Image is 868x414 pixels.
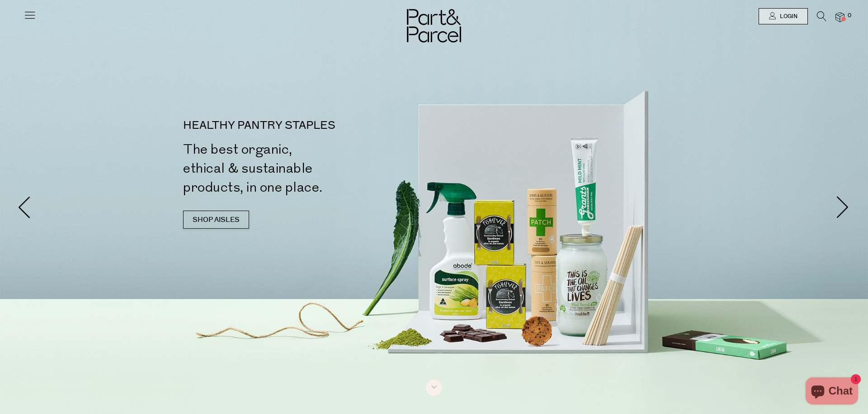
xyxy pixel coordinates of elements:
h2: The best organic, ethical & sustainable products, in one place. [183,140,438,197]
a: SHOP AISLES [183,211,249,229]
a: 0 [835,12,844,22]
a: Login [759,8,808,24]
span: 0 [845,12,854,20]
img: Part&Parcel [407,9,461,42]
inbox-online-store-chat: Shopify online store chat [803,377,861,407]
span: Login [778,13,797,20]
p: HEALTHY PANTRY STAPLES [183,120,438,131]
